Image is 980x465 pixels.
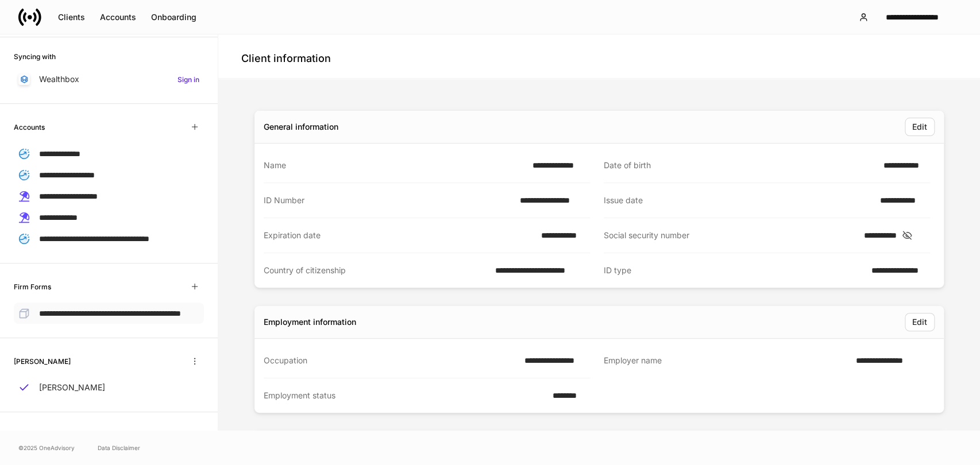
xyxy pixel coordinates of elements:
[39,73,79,85] p: Wealthbox
[604,355,849,367] div: Employer name
[912,316,927,328] div: Edit
[51,8,92,26] button: Clients
[604,195,873,206] div: Issue date
[905,118,935,136] button: Edit
[144,8,204,26] button: Onboarding
[264,316,356,328] div: Employment information
[241,52,331,65] h4: Client information
[14,377,204,398] a: [PERSON_NAME]
[264,195,513,206] div: ID Number
[58,11,85,23] div: Clients
[14,51,56,62] h6: Syncing with
[39,382,105,393] p: [PERSON_NAME]
[98,443,140,452] a: Data Disclaimer
[264,265,488,276] div: Country of citizenship
[100,11,136,23] div: Accounts
[604,230,857,241] div: Social security number
[264,230,534,241] div: Expiration date
[905,313,935,331] button: Edit
[264,355,518,366] div: Occupation
[604,160,876,171] div: Date of birth
[264,390,546,401] div: Employment status
[264,121,338,133] div: General information
[14,69,204,90] a: WealthboxSign in
[18,443,75,452] span: © 2025 OneAdvisory
[14,356,71,367] h6: [PERSON_NAME]
[14,122,45,133] h6: Accounts
[14,281,51,292] h6: Firm Forms
[264,160,526,171] div: Name
[912,121,927,133] div: Edit
[178,74,199,85] h6: Sign in
[151,11,196,23] div: Onboarding
[604,265,865,276] div: ID type
[92,8,144,26] button: Accounts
